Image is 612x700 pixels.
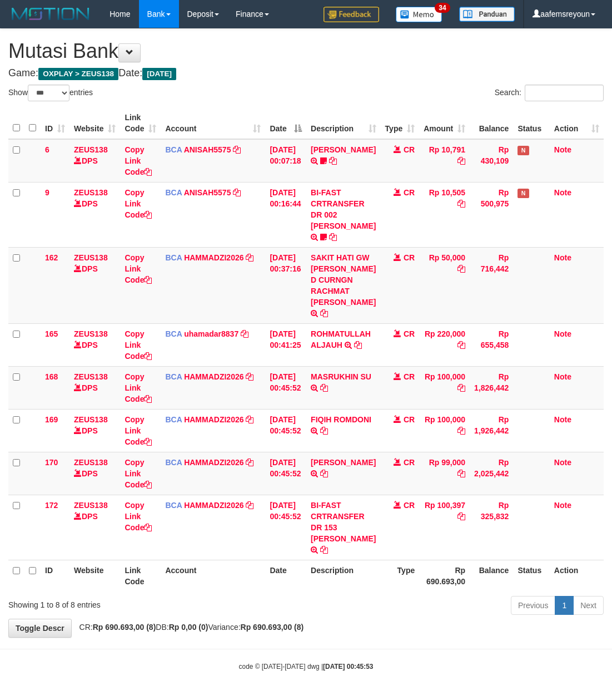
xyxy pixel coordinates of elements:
[457,199,465,208] a: Copy Rp 10,505 to clipboard
[470,107,513,139] th: Balance
[459,7,515,22] img: panduan.png
[457,264,465,273] a: Copy Rp 50,000 to clipboard
[550,560,604,591] th: Action
[320,469,328,478] a: Copy DEDI KURNIAWAN to clipboard
[265,323,306,366] td: [DATE] 00:41:25
[38,68,118,80] span: OXPLAY > ZEUS138
[265,409,306,452] td: [DATE] 00:45:52
[470,409,513,452] td: Rp 1,926,442
[419,366,470,409] td: Rp 100,000
[419,495,470,560] td: Rp 100,397
[329,233,337,241] a: Copy BI-FAST CRTRANSFER DR 002 AFIF SUPRAYITNO to clipboard
[69,139,120,183] td: DPS
[45,501,58,510] span: 172
[554,415,571,424] a: Note
[165,253,182,262] span: BCA
[69,409,120,452] td: DPS
[555,596,574,615] a: 1
[265,107,306,139] th: Date: activate to sort column descending
[45,372,58,381] span: 168
[554,145,571,154] a: Note
[404,253,415,262] span: CR
[125,253,152,284] a: Copy Link Code
[74,501,108,510] a: ZEUS138
[45,253,58,262] span: 162
[265,495,306,560] td: [DATE] 00:45:52
[311,329,371,349] a: ROHMATULLAH ALJAUH
[165,372,182,381] span: BCA
[470,366,513,409] td: Rp 1,826,442
[511,596,555,615] a: Previous
[419,107,470,139] th: Amount: activate to sort column ascending
[125,145,152,176] a: Copy Link Code
[419,247,470,323] td: Rp 50,000
[8,595,247,610] div: Showing 1 to 8 of 8 entries
[404,145,415,154] span: CR
[69,107,120,139] th: Website: activate to sort column ascending
[74,415,108,424] a: ZEUS138
[265,247,306,323] td: [DATE] 00:37:16
[404,372,415,381] span: CR
[329,156,337,165] a: Copy ARIFS EFENDI to clipboard
[419,560,470,591] th: Rp 690.693,00
[495,85,604,101] label: Search:
[311,253,376,307] a: SAKIT HATI GW [PERSON_NAME] D CURNGN RACHMAT [PERSON_NAME]
[161,107,265,139] th: Account: activate to sort column ascending
[165,145,182,154] span: BCA
[525,85,604,101] input: Search:
[554,372,571,381] a: Note
[554,188,571,197] a: Note
[8,85,93,101] label: Show entries
[311,415,371,424] a: FIQIH ROMDONI
[69,247,120,323] td: DPS
[246,458,253,467] a: Copy HAMMADZI2026 to clipboard
[246,372,253,381] a: Copy HAMMADZI2026 to clipboard
[518,146,529,155] span: Has Note
[404,501,415,510] span: CR
[518,189,529,198] span: Has Note
[165,458,182,467] span: BCA
[45,415,58,424] span: 169
[28,85,69,101] select: Showentries
[165,501,182,510] span: BCA
[470,495,513,560] td: Rp 325,832
[233,145,241,154] a: Copy ANISAH5575 to clipboard
[241,623,304,632] strong: Rp 690.693,00 (8)
[306,182,380,247] td: BI-FAST CRTRANSFER DR 002 [PERSON_NAME]
[311,372,371,381] a: MASRUKHIN SU
[513,560,549,591] th: Status
[41,107,69,139] th: ID: activate to sort column ascending
[457,156,465,165] a: Copy Rp 10,791 to clipboard
[69,182,120,247] td: DPS
[233,188,241,197] a: Copy ANISAH5575 to clipboard
[125,458,152,489] a: Copy Link Code
[74,145,108,154] a: ZEUS138
[320,545,328,554] a: Copy BI-FAST CRTRANSFER DR 153 VICKY FEBRIYANTO to clipboard
[165,188,182,197] span: BCA
[184,329,238,338] a: uhamadar8837
[45,145,49,154] span: 6
[457,341,465,349] a: Copy Rp 220,000 to clipboard
[404,458,415,467] span: CR
[45,188,49,197] span: 9
[419,409,470,452] td: Rp 100,000
[554,501,571,510] a: Note
[513,107,549,139] th: Status
[74,372,108,381] a: ZEUS138
[184,372,243,381] a: HAMMADZI2026
[74,253,108,262] a: ZEUS138
[246,253,253,262] a: Copy HAMMADZI2026 to clipboard
[470,247,513,323] td: Rp 716,442
[419,452,470,495] td: Rp 99,000
[165,329,182,338] span: BCA
[8,619,72,638] a: Toggle Descr
[470,182,513,247] td: Rp 500,975
[320,383,328,392] a: Copy MASRUKHIN SU to clipboard
[419,139,470,183] td: Rp 10,791
[125,372,152,403] a: Copy Link Code
[354,341,362,349] a: Copy ROHMATULLAH ALJAUH to clipboard
[74,623,304,632] span: CR: DB: Variance:
[554,253,571,262] a: Note
[265,139,306,183] td: [DATE] 00:07:18
[435,3,450,13] span: 34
